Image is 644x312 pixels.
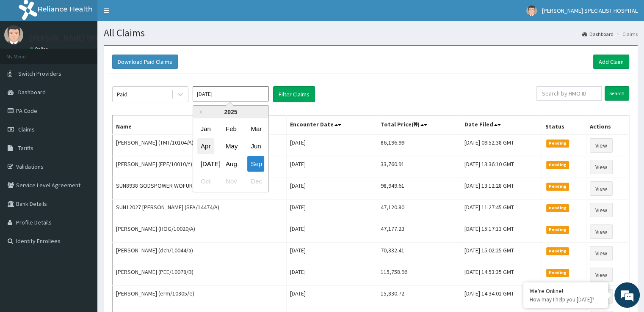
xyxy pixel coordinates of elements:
div: Choose July 2025 [197,156,214,172]
td: [DATE] 13:36:10 GMT [461,156,542,178]
span: Switch Providers [18,70,61,77]
td: [DATE] [286,156,377,178]
div: month 2025-09 [193,120,268,190]
span: Pending [546,204,569,212]
div: Choose May 2025 [222,139,239,154]
div: Choose June 2025 [247,139,264,154]
input: Search by HMO ID [536,86,602,101]
td: [DATE] 15:17:13 GMT [461,221,542,243]
a: View [590,160,613,174]
td: 115,758.96 [377,264,461,286]
td: [PERSON_NAME] (TMT/10104/A) [113,134,287,156]
div: Choose February 2025 [222,121,239,137]
a: View [590,224,613,239]
div: Paid [117,90,127,99]
h1: All Claims [104,27,638,38]
button: Download Paid Claims [112,55,178,69]
td: [DATE] [286,200,377,221]
a: View [590,138,613,153]
th: Encounter Date [286,115,377,135]
td: [PERSON_NAME] (erm/10305/e) [113,286,287,307]
a: View [590,268,613,282]
a: View [590,246,613,260]
input: Search [605,86,629,101]
th: Name [113,115,287,135]
input: Select Month and Year [193,86,269,101]
th: Total Price(₦) [377,115,461,135]
td: [DATE] 15:02:25 GMT [461,243,542,264]
th: Actions [586,115,629,135]
textarea: Type your message and hit 'Enter' [4,216,161,245]
img: d_794563401_company_1708531726252_794563401 [16,42,34,63]
img: User Image [4,25,23,44]
td: [PERSON_NAME] (dch/10044/a) [113,243,287,264]
td: SUN12027 [PERSON_NAME] (SFA/14474/A) [113,200,287,221]
td: [PERSON_NAME] (EPF/10010/f) [113,156,287,178]
div: Choose March 2025 [247,121,264,137]
div: Minimize live chat window [139,4,159,25]
td: [PERSON_NAME] (PEE/10078/B) [113,264,287,286]
span: Pending [546,161,569,169]
a: Online [30,46,50,52]
td: [DATE] [286,134,377,156]
a: Dashboard [582,30,614,38]
img: User Image [526,5,537,16]
p: How may I help you today? [530,296,602,303]
span: Pending [546,140,569,147]
td: SUN8938 GODSPOWER WOFURU (sfa/10427/a) [113,178,287,200]
span: Pending [546,269,569,276]
span: Dashboard [18,88,46,96]
td: [DATE] 11:27:45 GMT [461,200,542,221]
td: 47,177.23 [377,221,461,243]
div: Choose August 2025 [222,156,239,172]
a: Add Claim [593,55,629,69]
li: Claims [614,30,638,38]
div: Choose April 2025 [197,139,214,154]
td: [DATE] [286,243,377,264]
td: 98,949.61 [377,178,461,200]
span: Claims [18,126,35,133]
button: Filter Claims [273,86,315,102]
div: Choose September 2025 [247,156,264,172]
td: 33,760.91 [377,156,461,178]
th: Date Filed [461,115,542,135]
span: Tariffs [18,144,33,152]
p: [PERSON_NAME] SPECIALIST HOSPITAL [30,34,159,42]
span: We're online! [49,99,117,184]
div: Chat with us now [44,47,142,58]
td: 47,120.80 [377,200,461,221]
td: 70,332.41 [377,243,461,264]
td: [DATE] 13:12:28 GMT [461,178,542,200]
td: [DATE] [286,178,377,200]
a: View [590,203,613,217]
td: 86,196.99 [377,134,461,156]
span: Pending [546,183,569,190]
td: [DATE] [286,286,377,307]
td: [PERSON_NAME] (HOG/10020/A) [113,221,287,243]
td: 15,830.72 [377,286,461,307]
td: [DATE] 14:34:01 GMT [461,286,542,307]
div: 2025 [193,106,268,118]
button: Previous Year [197,110,202,114]
td: [DATE] 09:52:38 GMT [461,134,542,156]
span: Pending [546,226,569,233]
span: Pending [546,247,569,255]
td: [DATE] [286,264,377,286]
div: Choose January 2025 [197,121,214,137]
span: [PERSON_NAME] SPECIALIST HOSPITAL [542,7,638,14]
th: Status [542,115,586,135]
div: We're Online! [530,287,602,295]
a: View [590,181,613,196]
td: [DATE] 14:53:35 GMT [461,264,542,286]
td: [DATE] [286,221,377,243]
